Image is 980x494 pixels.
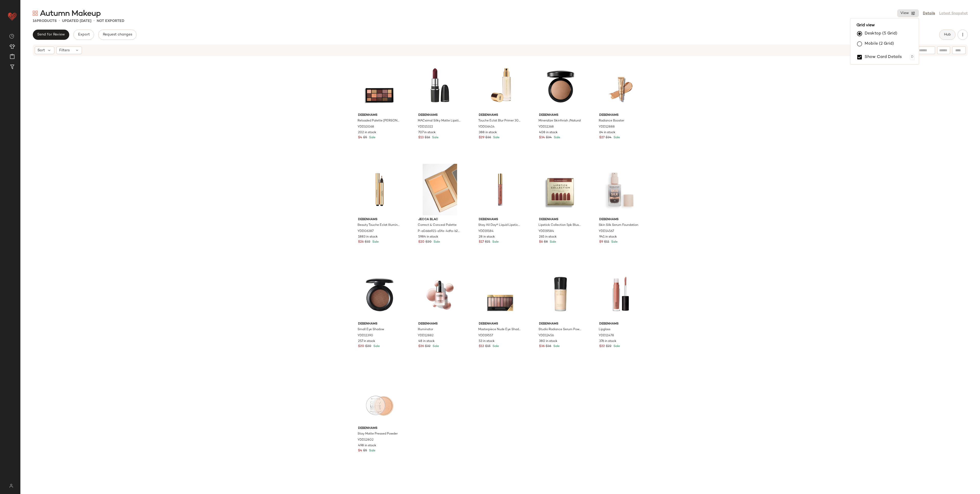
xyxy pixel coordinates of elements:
[368,136,375,139] span: Sale
[599,322,642,326] span: Debenhams
[479,217,522,222] span: Debenhams
[365,240,370,244] span: $32
[897,9,919,17] button: View
[854,22,915,29] span: Grid view
[865,39,894,49] label: Mobile (2 Grid)
[418,217,461,222] span: Jecca Blac
[363,135,367,140] span: $5
[485,135,491,140] span: $36
[478,327,521,332] span: Masterpiece Nude Eye Shadow Palette
[539,322,582,326] span: Debenhams
[492,345,499,348] span: Sale
[478,229,494,234] span: YDD19184
[418,344,424,349] span: $26
[7,11,17,21] img: heart_red.DM2ytmEG.svg
[358,223,401,228] span: Beauty Touche Eclat Illuminating Pen 2.5ml
[414,59,465,111] img: ydd15322_diva_xl
[365,344,371,349] span: $20
[599,334,614,338] span: YDD11478
[538,223,582,228] span: Lipstick Collection 5pk Blushed Nudes
[539,217,582,222] span: Debenhams
[432,345,439,348] span: Sale
[425,135,430,140] span: $16
[944,33,951,37] span: Hub
[538,125,554,129] span: YDD11368
[62,18,91,24] p: updated [DATE]
[595,164,646,215] img: ydd14567_f20_xl
[539,235,557,239] span: 265 in stock
[358,135,362,140] span: $4
[418,339,435,344] span: 48 in stock
[479,130,497,135] span: 388 in stock
[358,322,401,326] span: Debenhams
[549,240,556,244] span: Sale
[9,34,14,39] img: svg%3e
[425,344,431,349] span: $32
[414,268,465,320] img: ydd12882_shine_xl
[418,229,461,234] span: P-a0dda921-a5fe-4dfa-b21b-78661f9023ca
[479,235,495,239] span: 28 in stock
[612,136,620,139] span: Sale
[546,135,552,140] span: $34
[59,48,70,53] span: Filters
[599,240,603,244] span: $9
[539,130,558,135] span: 408 in stock
[910,54,915,60] div: D
[33,30,69,40] button: Send for Review
[59,18,60,24] span: •
[433,240,440,244] span: Sale
[418,119,461,123] span: MACximal Silky Matte Lipstick Mini M·A·C
[599,327,610,332] span: Lipglass
[599,229,614,234] span: YDD14567
[475,59,526,111] img: ydd06414_misc_xl
[414,164,465,215] img: m5060552950050_dark%206.0_xl
[358,229,374,234] span: YDD06387
[358,130,376,135] span: 202 in stock
[418,322,461,326] span: Debenhams
[475,164,526,215] img: ydd19184_muse_xl
[539,344,545,349] span: $36
[358,113,401,118] span: Debenhams
[539,135,545,140] span: $34
[606,344,611,349] span: $22
[103,33,132,37] span: Request changes
[418,327,433,332] span: Illuminator
[371,240,379,244] span: Sale
[492,136,499,139] span: Sale
[358,119,401,123] span: Reloaded Palette [PERSON_NAME]
[546,344,551,349] span: $36
[544,240,548,244] span: $8
[553,136,560,139] span: Sale
[485,344,491,349] span: $15
[475,268,526,320] img: ydd19557_rose%20nudes_xl
[33,19,37,23] span: 16
[425,240,432,244] span: $20
[78,33,90,37] span: Export
[354,268,405,320] img: ydd11390_espresso_xl
[599,217,642,222] span: Debenhams
[354,373,405,424] img: ydd12802_warm%20beige_xl
[418,223,457,228] span: Correct & Conceal Palette
[358,334,373,338] span: YDD11390
[538,229,554,234] span: YDD19584
[358,432,398,436] span: Stay Matte Pressed Powder
[610,240,618,244] span: Sale
[358,438,374,442] span: YDD12802
[358,339,375,344] span: 257 in stock
[539,240,543,244] span: $6
[358,449,362,453] span: $4
[491,240,499,244] span: Sale
[599,223,638,228] span: Skin Silk Serum Foundation
[358,240,364,244] span: $26
[604,240,609,244] span: $11
[865,29,897,39] label: Desktop (5 Grid)
[93,18,95,24] span: •
[372,345,380,348] span: Sale
[358,217,401,222] span: Debenhams
[479,240,484,244] span: $17
[38,48,45,53] span: Sort
[479,135,484,140] span: $29
[606,135,611,140] span: $34
[538,119,581,123] span: Mineralize Skinfinish /Natural
[479,113,522,118] span: Debenhams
